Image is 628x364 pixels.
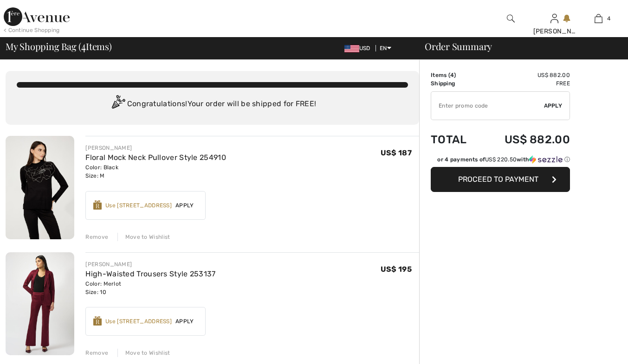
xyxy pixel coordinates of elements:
div: Move to Wishlist [117,233,170,241]
span: My Shopping Bag ( Items) [6,42,112,51]
img: 1ère Avenue [4,7,70,26]
img: US Dollar [344,45,359,52]
img: Congratulation2.svg [109,95,127,114]
span: 4 [450,72,454,78]
span: Apply [544,102,563,110]
div: [PERSON_NAME] [85,260,215,268]
span: USD [344,45,374,51]
a: 4 [577,13,620,24]
span: US$ 195 [381,265,412,274]
img: High-Waisted Trousers Style 253137 [6,252,74,355]
td: Free [480,79,570,88]
img: Reward-Logo.svg [93,200,102,210]
td: US$ 882.00 [480,71,570,79]
div: [PERSON_NAME] [533,26,576,36]
div: Remove [85,233,108,241]
div: Congratulations! Your order will be shipped for FREE! [17,95,408,114]
td: Total [431,124,480,155]
a: Sign In [550,14,558,23]
img: My Bag [595,13,602,24]
img: search the website [507,13,515,24]
img: My Info [550,13,558,24]
td: US$ 882.00 [480,124,570,155]
span: Apply [172,201,198,210]
span: Proceed to Payment [458,175,538,184]
td: Items ( ) [431,71,480,79]
a: High-Waisted Trousers Style 253137 [85,269,215,278]
input: Promo code [431,92,544,120]
div: Use [STREET_ADDRESS] [105,201,172,210]
div: or 4 payments of with [437,155,570,164]
img: Sezzle [529,155,563,164]
div: < Continue Shopping [4,26,60,34]
div: Order Summary [414,42,622,51]
div: Color: Merlot Size: 10 [85,280,215,296]
span: 4 [607,14,610,23]
div: Use [STREET_ADDRESS] [105,317,172,326]
div: or 4 payments ofUS$ 220.50withSezzle Click to learn more about Sezzle [431,155,570,167]
img: Reward-Logo.svg [93,316,102,326]
span: EN [380,45,391,51]
div: Move to Wishlist [117,349,170,357]
div: Color: Black Size: M [85,163,226,180]
td: Shipping [431,79,480,88]
img: Floral Mock Neck Pullover Style 254910 [6,136,74,239]
span: US$ 220.50 [485,156,517,163]
a: Floral Mock Neck Pullover Style 254910 [85,153,226,162]
div: [PERSON_NAME] [85,144,226,152]
span: US$ 187 [381,148,412,157]
span: Apply [172,317,198,326]
span: 4 [81,39,86,51]
button: Proceed to Payment [431,167,570,192]
div: Remove [85,349,108,357]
